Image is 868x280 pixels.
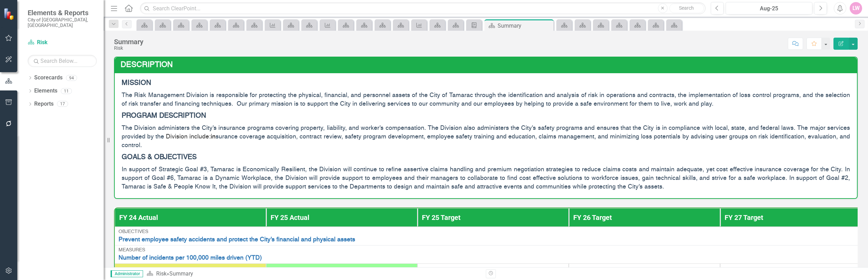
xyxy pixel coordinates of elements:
span: Search [679,5,694,11]
span: The Division administers the City's insurance programs covering property, liability, and worker's... [122,125,850,148]
a: Risk [28,39,97,47]
strong: GOALS & OBJECTIVES [122,154,197,161]
a: Risk [156,270,167,277]
span: Elements & Reports [28,9,97,17]
div: Objectives [119,229,868,234]
span: Administrator [111,270,143,277]
div: » [147,270,481,278]
div: Summary [114,38,143,46]
div: 11 [61,88,72,94]
span: in [166,134,216,140]
div: Risk [114,46,143,51]
a: Elements [34,87,57,95]
a: Reports [34,100,54,108]
div: Measures [119,248,868,253]
img: ClearPoint Strategy [3,8,16,20]
button: LW [850,2,862,15]
div: Summary [169,270,193,277]
input: Search ClearPoint... [140,2,706,15]
button: Search [669,3,704,13]
a: Number of incidents per 100,000 miles driven (YTD) [119,255,868,261]
button: Aug-25 [726,2,812,15]
input: Search Below... [28,55,97,67]
strong: PROGRAM DESCRIPTION [122,113,206,119]
strong: MISSION [122,80,151,87]
a: Prevent employee safety accidents and protect the City's financial and physical assets [119,236,868,243]
span: In support of Strategic Goal #3, Tamarac is Economically Resilient, the Division will continue to... [122,166,850,190]
div: 94 [66,75,77,81]
span: The Risk Management Division is responsible for protecting the physical, financial, and personnel... [122,92,850,107]
a: Scorecards [34,74,63,82]
small: City of [GEOGRAPHIC_DATA], [GEOGRAPHIC_DATA] [28,17,97,28]
div: Aug-25 [728,4,810,13]
span: Division include: [166,134,211,140]
div: 17 [57,101,68,107]
div: Summary [498,21,552,30]
h3: Description [121,61,853,69]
